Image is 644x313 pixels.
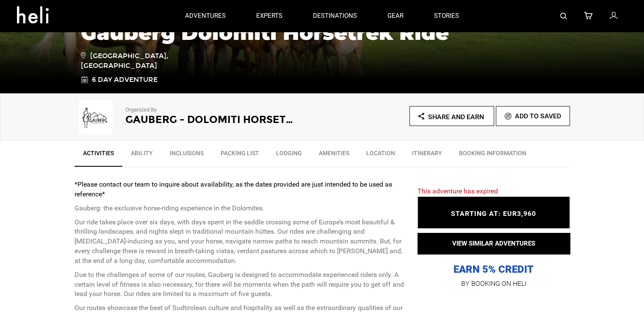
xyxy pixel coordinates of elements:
[161,145,212,166] a: Inclusions
[125,106,299,114] p: Organized By
[125,114,299,125] h2: Gauberg - Dolomiti Horsetrek
[451,210,536,218] span: STARTING AT: EUR3,960
[417,233,570,254] button: VIEW SIMILAR ADVENTURES
[75,100,117,134] img: 637d6a0c13b34a6bc5ca2efc0b513937.png
[81,21,564,44] h1: Gauberg Dolomiti Horsetrek Ride
[560,13,567,20] img: search-bar-icon.svg
[451,145,535,166] a: BOOKING INFORMATION
[75,270,405,299] p: Due to the challenges of some of our routes, Gauberg is designed to accommodate experienced rider...
[75,145,122,167] a: Activities
[417,278,570,290] p: BY BOOKING ON HELI
[185,11,226,20] p: adventures
[122,145,161,166] a: Ability
[81,50,202,71] span: [GEOGRAPHIC_DATA], [GEOGRAPHIC_DATA]
[428,113,484,121] span: Share and Earn
[75,180,392,198] strong: *Please contact our team to inquire about availability, as the dates provided are just intended t...
[310,145,358,166] a: Amenities
[404,145,451,166] a: Itinerary
[515,112,561,120] span: Add To Saved
[358,145,404,166] a: Location
[75,204,405,213] p: Gauberg: the exclusive horse-riding experience in the Dolomites.
[268,145,310,166] a: Lodging
[212,145,268,166] a: Packing List
[417,187,498,195] span: This adventure has expired
[313,11,357,20] p: destinations
[75,218,405,266] p: Our ride takes place over six days, with days spent in the saddle crossing some of Europe’s most ...
[92,75,158,85] span: 6 Day Adventure
[256,11,282,20] p: experts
